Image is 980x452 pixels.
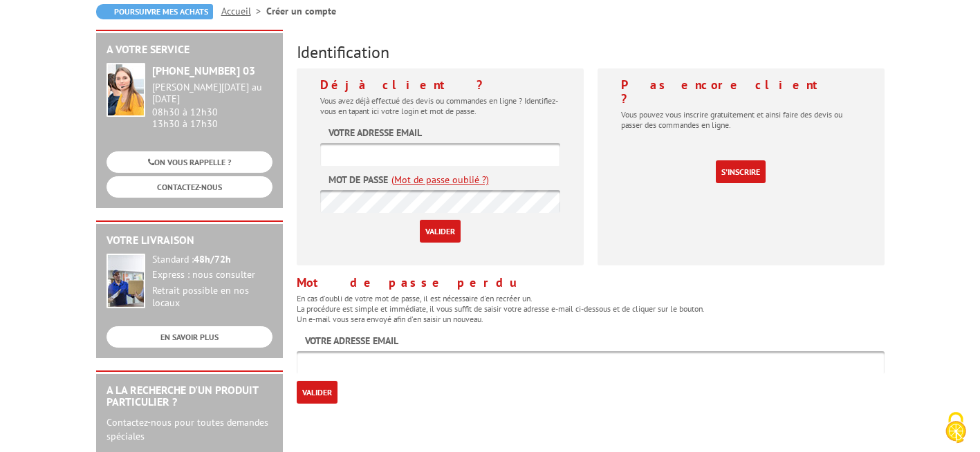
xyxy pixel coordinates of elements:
div: Retrait possible en nos locaux [152,285,272,310]
h2: A votre service [107,44,272,56]
div: Express : nous consulter [152,269,272,281]
h2: Votre livraison [107,234,272,247]
li: Créer un compte [266,4,336,18]
div: Standard : [152,254,272,266]
p: Vous avez déjà effectué des devis ou commandes en ligne ? Identifiez-vous en tapant ici votre log... [320,95,560,116]
div: 08h30 à 12h30 13h30 à 17h30 [152,82,272,129]
img: widget-livraison.jpg [107,254,145,308]
a: Poursuivre mes achats [96,4,213,19]
h4: Mot de passe perdu [297,276,885,290]
h4: Pas encore client ? [621,78,861,106]
p: Contactez-nous pour toutes demandes spéciales [107,415,272,443]
a: (Mot de passe oublié ?) [391,173,489,187]
strong: [PHONE_NUMBER] 03 [152,64,255,77]
a: Accueil [221,5,266,17]
input: Valider [297,381,338,404]
label: Votre adresse email [329,126,422,140]
h2: A la recherche d'un produit particulier ? [107,384,272,408]
input: Valider [420,220,461,243]
button: Cookies (fenêtre modale) [932,405,980,452]
a: EN SAVOIR PLUS [107,326,272,348]
img: widget-service.jpg [107,63,145,117]
div: [PERSON_NAME][DATE] au [DATE] [152,82,272,105]
a: ON VOUS RAPPELLE ? [107,151,272,173]
a: CONTACTEZ-NOUS [107,176,272,198]
p: Vous pouvez vous inscrire gratuitement et ainsi faire des devis ou passer des commandes en ligne. [621,109,861,130]
p: En cas d'oubli de votre mot de passe, il est nécessaire d'en recréer un. La procédure est simple ... [297,293,885,324]
img: Cookies (fenêtre modale) [939,411,973,445]
h3: Identification [297,44,885,62]
label: Mot de passe [329,173,388,187]
label: Votre adresse email [305,334,398,348]
strong: 48h/72h [194,253,231,265]
h4: Déjà client ? [320,78,560,92]
a: S'inscrire [716,160,766,183]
